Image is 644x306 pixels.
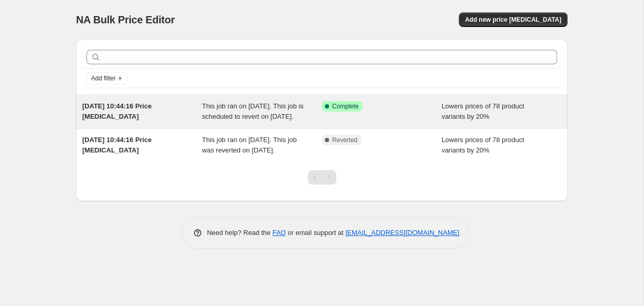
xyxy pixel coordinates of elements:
button: Add new price [MEDICAL_DATA] [459,12,567,27]
span: This job ran on [DATE]. This job was reverted on [DATE]. [202,136,297,154]
span: Add new price [MEDICAL_DATA] [465,16,561,24]
span: Complete [332,102,358,110]
span: [DATE] 10:44:16 Price [MEDICAL_DATA] [82,102,152,120]
span: This job ran on [DATE]. This job is scheduled to revert on [DATE]. [202,102,304,120]
a: FAQ [273,229,286,237]
span: NA Bulk Price Editor [76,14,175,25]
span: Add filter [91,74,115,82]
span: [DATE] 10:44:16 Price [MEDICAL_DATA] [82,136,152,154]
button: Add filter [86,72,128,85]
span: or email support at [286,229,346,237]
span: Lowers prices of 78 product variants by 20% [442,102,525,120]
a: [EMAIL_ADDRESS][DOMAIN_NAME] [346,229,459,237]
span: Need help? Read the [207,229,273,237]
nav: Pagination [308,170,336,185]
span: Reverted [332,136,357,144]
span: Lowers prices of 78 product variants by 20% [442,136,525,154]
